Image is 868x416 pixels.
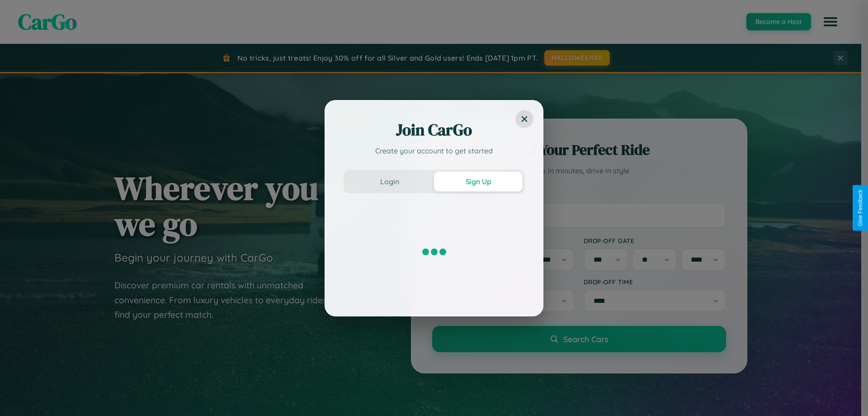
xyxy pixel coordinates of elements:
div: Give Feedback [857,190,863,226]
iframe: Intercom live chat [9,385,31,407]
p: Create your account to get started [344,145,524,156]
button: Login [345,172,434,191]
h2: Join CarGo [344,119,524,141]
button: Sign Up [434,172,523,191]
